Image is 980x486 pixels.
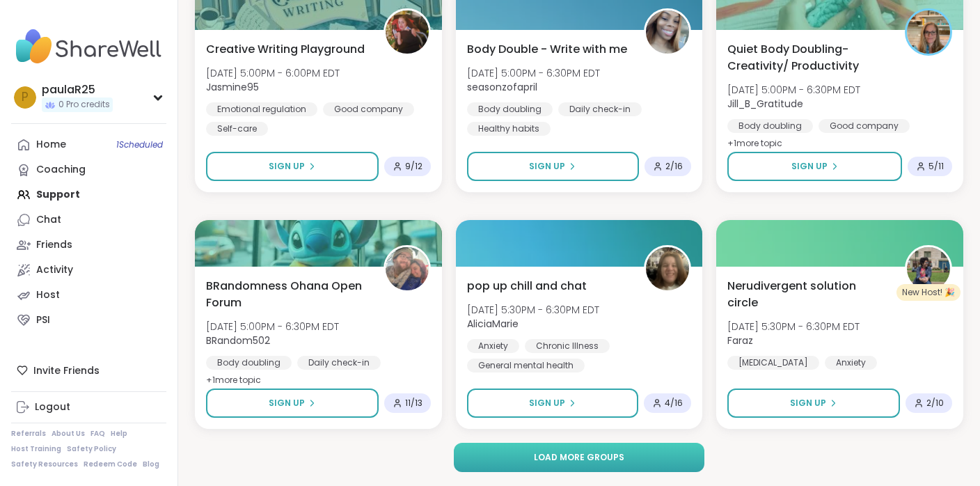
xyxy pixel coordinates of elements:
[36,288,60,302] div: Host
[467,359,585,373] div: General mental health
[646,247,689,290] img: AliciaMarie
[467,152,640,181] button: Sign Up
[790,397,826,409] span: Sign Up
[467,317,519,331] b: AliciaMarie
[116,139,163,150] span: 1 Scheduled
[646,10,689,54] img: seasonzofapril
[206,66,340,80] span: [DATE] 5:00PM - 6:00PM EDT
[727,356,819,370] div: [MEDICAL_DATA]
[727,320,860,334] span: [DATE] 5:30PM - 6:30PM EDT
[896,284,961,301] div: New Host! 🎉
[11,395,166,420] a: Logout
[11,22,166,71] img: ShareWell Nav Logo
[11,429,46,439] a: Referrals
[297,356,381,370] div: Daily check-in
[529,397,565,409] span: Sign Up
[11,157,166,182] a: Coaching
[206,102,317,116] div: Emotional regulation
[665,161,683,172] span: 2 / 16
[11,233,166,258] a: Friends
[206,389,379,418] button: Sign Up
[529,160,565,173] span: Sign Up
[36,213,61,227] div: Chat
[467,303,599,317] span: [DATE] 5:30PM - 6:30PM EDT
[206,334,270,347] b: BRandom502
[67,444,116,454] a: Safety Policy
[269,160,305,173] span: Sign Up
[206,41,365,58] span: Creative Writing Playground
[558,102,642,116] div: Daily check-in
[206,152,379,181] button: Sign Up
[727,334,753,347] b: Faraz
[36,138,66,152] div: Home
[467,122,551,136] div: Healthy habits
[206,122,268,136] div: Self-care
[42,82,113,97] div: paulaR25
[58,99,110,111] span: 0 Pro credits
[819,119,910,133] div: Good company
[405,161,422,172] span: 9 / 12
[206,356,292,370] div: Body doubling
[727,278,890,311] span: Nerudivergent solution circle
[11,444,61,454] a: Host Training
[11,132,166,157] a: Home1Scheduled
[727,119,813,133] div: Body doubling
[11,358,166,383] div: Invite Friends
[534,451,624,464] span: Load more groups
[928,161,944,172] span: 5 / 11
[926,398,944,409] span: 2 / 10
[525,339,610,353] div: Chronic Illness
[467,80,537,94] b: seasonzofapril
[907,247,950,290] img: Faraz
[467,102,553,116] div: Body doubling
[84,460,137,469] a: Redeem Code
[727,97,803,111] b: Jill_B_Gratitude
[727,152,902,181] button: Sign Up
[727,41,890,75] span: Quiet Body Doubling- Creativity/ Productivity
[35,400,70,414] div: Logout
[791,160,828,173] span: Sign Up
[206,320,339,334] span: [DATE] 5:00PM - 6:30PM EDT
[727,83,860,97] span: [DATE] 5:00PM - 6:30PM EDT
[206,80,259,94] b: Jasmine95
[206,278,368,311] span: BRandomness Ohana Open Forum
[36,313,50,327] div: PSI
[467,41,627,58] span: Body Double - Write with me
[36,263,73,277] div: Activity
[467,389,639,418] button: Sign Up
[11,460,78,469] a: Safety Resources
[111,429,127,439] a: Help
[269,397,305,409] span: Sign Up
[323,102,414,116] div: Good company
[143,460,159,469] a: Blog
[467,66,600,80] span: [DATE] 5:00PM - 6:30PM EDT
[52,429,85,439] a: About Us
[467,339,519,353] div: Anxiety
[11,258,166,283] a: Activity
[467,278,587,295] span: pop up chill and chat
[36,238,72,252] div: Friends
[386,247,429,290] img: BRandom502
[90,429,105,439] a: FAQ
[386,10,429,54] img: Jasmine95
[454,443,704,472] button: Load more groups
[405,398,422,409] span: 11 / 13
[11,207,166,233] a: Chat
[22,88,29,107] span: p
[665,398,683,409] span: 4 / 16
[825,356,877,370] div: Anxiety
[11,283,166,308] a: Host
[36,163,86,177] div: Coaching
[907,10,950,54] img: Jill_B_Gratitude
[727,389,900,418] button: Sign Up
[11,308,166,333] a: PSI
